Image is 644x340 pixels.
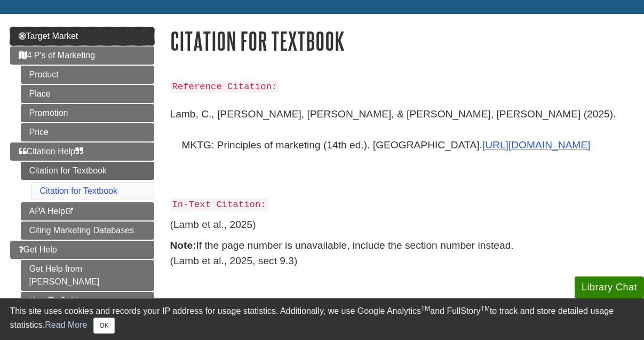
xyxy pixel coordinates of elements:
i: This link opens in a new window [65,208,74,215]
p: (Lamb et al., 2025) [170,217,634,233]
a: Citation for Textbook [21,162,154,180]
a: Price [21,123,154,141]
div: This site uses cookies and records your IP address for usage statistics. Additionally, we use Goo... [10,305,634,334]
a: Get Help [10,241,154,259]
span: Get Help [19,245,57,254]
span: Target Market [19,31,78,41]
span: 4 P's of Marketing [19,51,96,60]
a: Get Help from [PERSON_NAME] [21,260,154,291]
p: If the page number is unavailable, include the section number instead. (Lamb et al., 2025, sect 9.3) [170,238,634,269]
a: Citing Marketing Databases [21,222,154,240]
a: APA Help [21,202,154,220]
a: 4 P's of Marketing [10,46,154,65]
sup: TM [481,305,490,312]
h1: Citation for Textbook [170,27,634,54]
a: [URL][DOMAIN_NAME] [482,139,591,151]
sup: TM [421,305,430,312]
a: Place [21,85,154,103]
code: In-Text Citation: [170,199,268,211]
a: Product [21,66,154,84]
a: Citation for Textbook [40,186,118,195]
div: Guide Page Menu [10,27,154,329]
a: Promotion [21,104,154,122]
a: How To Guides [21,292,154,310]
a: Citation Help [10,143,154,161]
button: Library Chat [575,276,644,298]
span: Citation Help [19,147,84,156]
a: Read More [45,320,87,329]
a: Target Market [10,27,154,45]
p: Lamb, C., [PERSON_NAME], [PERSON_NAME], & [PERSON_NAME], [PERSON_NAME] (2025). MKTG: Principles o... [170,99,634,191]
code: Reference Citation: [170,81,280,93]
strong: Note: [170,240,196,251]
button: Close [93,318,114,334]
